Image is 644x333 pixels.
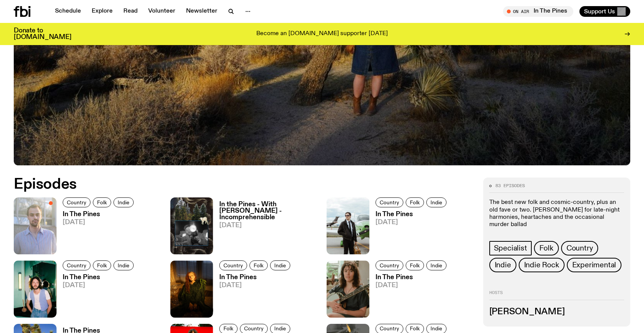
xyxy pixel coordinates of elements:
[534,241,559,255] a: Folk
[430,326,442,331] span: Indie
[63,219,136,226] span: [DATE]
[63,197,91,207] a: Country
[380,326,399,331] span: Country
[426,197,447,207] a: Indie
[113,260,134,270] a: Indie
[369,274,449,317] a: In The Pines[DATE]
[63,282,136,289] span: [DATE]
[369,211,449,254] a: In The Pines[DATE]
[572,261,616,269] span: Experimental
[274,263,286,268] span: Indie
[561,241,599,255] a: Country
[223,326,233,331] span: Folk
[118,263,129,268] span: Indie
[87,6,117,17] a: Explore
[14,178,422,191] h2: Episodes
[503,6,573,17] button: On AirIn The Pines
[244,326,264,331] span: Country
[375,260,403,270] a: Country
[566,244,593,252] span: Country
[410,199,420,205] span: Folk
[57,274,136,317] a: In The Pines[DATE]
[254,263,264,268] span: Folk
[489,199,625,228] p: The best new folk and cosmic-country, plus an old fave or two. [PERSON_NAME] for late-night harmo...
[406,197,424,207] a: Folk
[375,211,449,218] h3: In The Pines
[489,291,625,300] h2: Hosts
[93,197,111,207] a: Folk
[519,258,565,272] a: Indie Rock
[375,219,449,226] span: [DATE]
[113,197,134,207] a: Indie
[63,260,91,270] a: Country
[63,211,136,218] h3: In The Pines
[256,31,388,37] p: Become an [DOMAIN_NAME] supporter [DATE]
[380,199,399,205] span: Country
[375,282,449,289] span: [DATE]
[118,199,129,205] span: Indie
[93,260,111,270] a: Folk
[426,260,447,270] a: Indie
[119,6,142,17] a: Read
[144,6,180,17] a: Volunteer
[57,211,136,254] a: In The Pines[DATE]
[489,241,532,255] a: Specialist
[97,199,107,205] span: Folk
[494,244,527,252] span: Specialist
[430,199,442,205] span: Indie
[67,263,86,268] span: Country
[50,6,86,17] a: Schedule
[63,274,136,281] h3: In The Pines
[579,6,630,17] button: Support Us
[539,244,553,252] span: Folk
[213,201,318,254] a: In the Pines - With [PERSON_NAME] - Incomprehensible[DATE]
[97,263,107,268] span: Folk
[249,260,268,270] a: Folk
[14,27,71,40] h3: Donate to [DOMAIN_NAME]
[584,8,615,15] span: Support Us
[219,274,293,281] h3: In The Pines
[495,184,525,188] span: 83 episodes
[380,263,399,268] span: Country
[567,258,622,272] a: Experimental
[67,199,86,205] span: Country
[213,274,293,317] a: In The Pines[DATE]
[406,260,424,270] a: Folk
[219,282,293,289] span: [DATE]
[495,261,511,269] span: Indie
[489,258,516,272] a: Indie
[274,326,286,331] span: Indie
[489,308,625,316] h3: [PERSON_NAME]
[223,263,243,268] span: Country
[219,222,318,229] span: [DATE]
[430,263,442,268] span: Indie
[219,260,247,270] a: Country
[219,201,318,221] h3: In the Pines - With [PERSON_NAME] - Incomprehensible
[524,261,559,269] span: Indie Rock
[270,260,290,270] a: Indie
[181,6,222,17] a: Newsletter
[375,274,449,281] h3: In The Pines
[410,263,420,268] span: Folk
[375,197,403,207] a: Country
[410,326,420,331] span: Folk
